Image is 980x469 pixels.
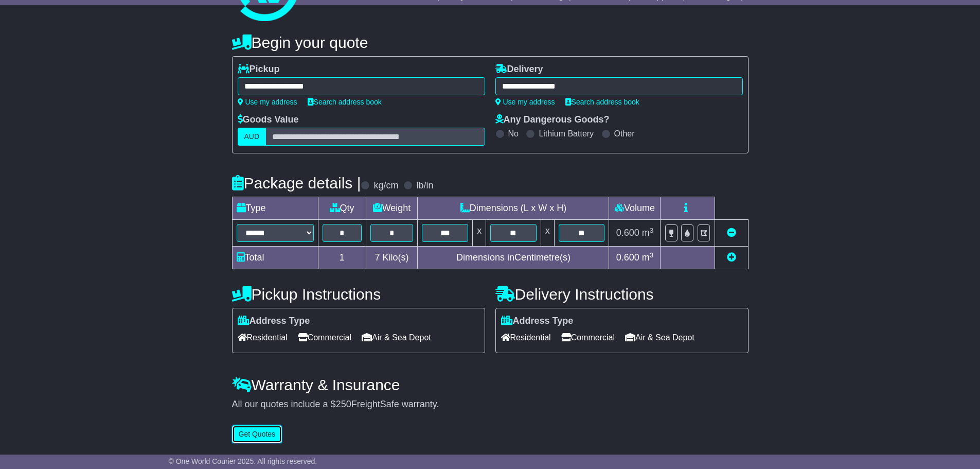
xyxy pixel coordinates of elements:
[616,252,639,263] span: 0.600
[625,329,694,345] span: Air & Sea Depot
[642,228,654,238] span: m
[375,252,380,263] span: 7
[539,129,594,138] label: Lithium Battery
[561,329,615,345] span: Commercial
[232,399,749,410] div: All our quotes include a $ FreightSafe warranty.
[362,329,431,345] span: Air & Sea Depot
[495,98,555,106] a: Use my address
[614,129,635,138] label: Other
[616,228,639,238] span: 0.600
[473,220,486,247] td: x
[169,457,317,465] span: © One World Courier 2025. All rights reserved.
[508,129,519,138] label: No
[238,329,288,345] span: Residential
[418,247,609,269] td: Dimensions in Centimetre(s)
[238,98,297,106] a: Use my address
[418,197,609,220] td: Dimensions (L x W x H)
[501,329,551,345] span: Residential
[366,197,418,220] td: Weight
[232,175,361,192] h4: Package details |
[495,286,749,303] h4: Delivery Instructions
[501,316,574,327] label: Address Type
[308,98,382,106] a: Search address book
[609,197,661,220] td: Volume
[495,114,610,126] label: Any Dangerous Goods?
[238,114,299,126] label: Goods Value
[298,329,351,345] span: Commercial
[232,425,282,443] button: Get Quotes
[727,252,736,263] a: Add new item
[232,286,485,303] h4: Pickup Instructions
[336,399,351,409] span: 250
[232,197,318,220] td: Type
[366,247,418,269] td: Kilo(s)
[495,64,543,75] label: Delivery
[318,247,366,269] td: 1
[318,197,366,220] td: Qty
[727,228,736,238] a: Remove this item
[650,227,654,234] sup: 3
[373,180,398,192] label: kg/cm
[642,252,654,263] span: m
[416,180,433,192] label: lb/in
[650,251,654,259] sup: 3
[238,64,280,75] label: Pickup
[238,316,310,327] label: Address Type
[232,247,318,269] td: Total
[232,34,749,51] h4: Begin your quote
[541,220,554,247] td: x
[565,98,639,106] a: Search address book
[232,376,749,393] h4: Warranty & Insurance
[238,128,266,146] label: AUD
